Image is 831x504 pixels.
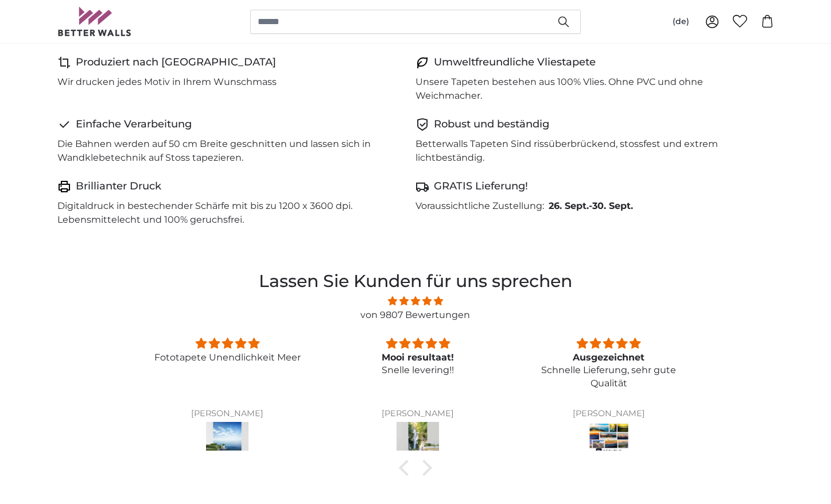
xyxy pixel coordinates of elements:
[434,55,596,71] h4: Umweltfreundliche Vliestapete
[416,137,764,165] p: Betterwalls Tapeten Sind rissüberbrückend, stossfest und extrem lichtbeständig.
[76,179,161,195] h4: Brillianter Druck
[336,364,499,377] p: Snelle levering!!
[57,199,406,227] p: Digitaldruck in bestechender Schärfe mit bis zu 1200 x 3600 dpi. Lebensmittelecht und 100% geruch...
[527,409,690,418] div: [PERSON_NAME]
[588,422,630,454] img: Stockfoto
[76,55,276,71] h4: Produziert nach [GEOGRAPHIC_DATA]
[416,75,764,103] p: Unsere Tapeten bestehen aus 100% Vlies. Ohne PVC und ohne Weichmacher.
[592,200,633,211] span: 30. Sept.
[549,200,589,211] span: 26. Sept.
[129,268,702,294] h2: Lassen Sie Kunden für uns sprechen
[527,351,690,364] div: Ausgezeichnet
[416,199,544,213] p: Voraussichtliche Zustellung:
[146,409,309,418] div: [PERSON_NAME]
[57,137,406,165] p: Die Bahnen werden auf 50 cm Breite geschnitten und lassen sich in Wandklebetechnik auf Stoss tape...
[527,336,690,351] div: 5 stars
[434,117,549,133] h4: Robust und beständig
[146,351,309,364] p: Fototapete Unendlichkeit Meer
[527,364,690,390] p: Schnelle Lieferung, sehr gute Qualität
[57,75,277,89] p: Wir drucken jedes Motiv in Ihrem Wunschmass
[336,351,499,364] div: Mooi resultaat!
[336,409,499,418] div: [PERSON_NAME]
[206,422,248,454] img: Fototapete Unendlichkeit Meer
[336,336,499,351] div: 5 stars
[549,200,633,211] b: -
[146,336,309,351] div: 5 stars
[129,294,702,308] span: 4.81 stars
[360,309,470,320] a: von 9807 Bewertungen
[76,117,192,133] h4: Einfache Verarbeitung
[663,11,698,32] button: (de)
[397,422,439,454] img: Fototapete Berauschter Wasserfall
[57,7,132,36] img: Betterwalls
[434,179,528,195] h4: GRATIS Lieferung!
